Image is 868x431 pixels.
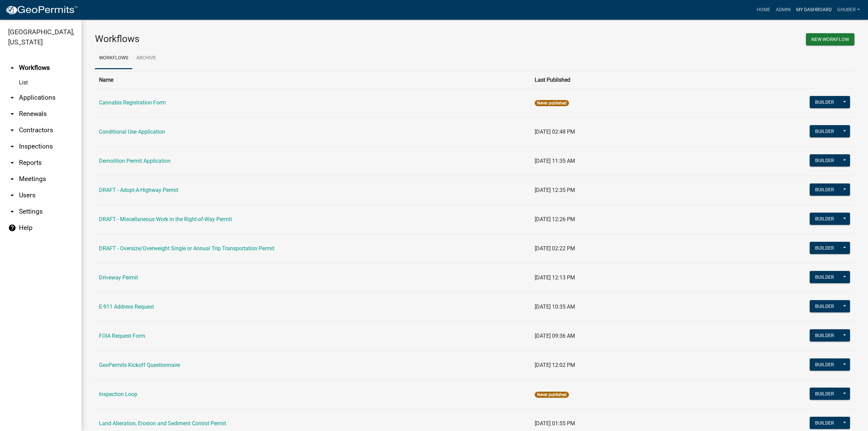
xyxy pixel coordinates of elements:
[535,158,575,164] span: [DATE] 11:35 AM
[535,333,575,339] span: [DATE] 09:36 AM
[132,47,160,69] a: Archive
[810,213,840,225] button: Builder
[810,417,840,429] button: Builder
[754,3,773,16] a: Home
[531,72,738,88] th: Last Published
[810,183,840,196] button: Builder
[810,300,840,312] button: Builder
[99,216,232,222] a: DRAFT - Miscellaneous Work in the Right-of-Way Permit
[535,129,575,135] span: [DATE] 02:48 PM
[99,420,226,427] a: Land Alteration, Erosion and Sediment Control Permit
[810,271,840,283] button: Builder
[99,333,145,339] a: FOIA Request Form
[810,125,840,137] button: Builder
[8,191,16,199] i: arrow_drop_down
[95,72,531,88] th: Name
[8,224,16,232] i: help
[834,3,863,16] a: GHuber
[8,142,16,151] i: arrow_drop_down
[535,245,575,252] span: [DATE] 02:22 PM
[806,33,854,45] button: New Workflow
[8,94,16,102] i: arrow_drop_down
[810,242,840,254] button: Builder
[99,391,137,397] a: Inspection Loop
[8,175,16,183] i: arrow_drop_down
[8,64,16,72] i: arrow_drop_up
[535,274,575,281] span: [DATE] 12:13 PM
[810,329,840,341] button: Builder
[99,99,166,106] a: Cannabis Registration Form
[810,358,840,371] button: Builder
[99,245,274,252] a: DRAFT - Oversize/Overweight Single or Annual Trip Transportation Permit
[535,303,575,310] span: [DATE] 10:35 AM
[8,159,16,167] i: arrow_drop_down
[8,126,16,134] i: arrow_drop_down
[535,392,569,398] span: Never published
[535,100,569,106] span: Never published
[99,187,178,193] a: DRAFT - Adopt-A-Highway Permit
[535,420,575,427] span: [DATE] 01:55 PM
[810,154,840,166] button: Builder
[99,158,171,164] a: Demolition Permit Application
[810,388,840,400] button: Builder
[535,187,575,193] span: [DATE] 12:35 PM
[8,110,16,118] i: arrow_drop_down
[95,47,132,69] a: Workflows
[99,362,180,368] a: GeoPermits Kickoff Questionnaire
[95,33,470,45] h3: Workflows
[99,303,154,310] a: E-911 Address Request
[535,362,575,368] span: [DATE] 12:02 PM
[773,3,793,16] a: Admin
[99,129,165,135] a: Conditional Use Application
[535,216,575,222] span: [DATE] 12:26 PM
[810,96,840,108] button: Builder
[8,208,16,216] i: arrow_drop_down
[793,3,834,16] a: My Dashboard
[99,274,138,281] a: Driveway Permit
